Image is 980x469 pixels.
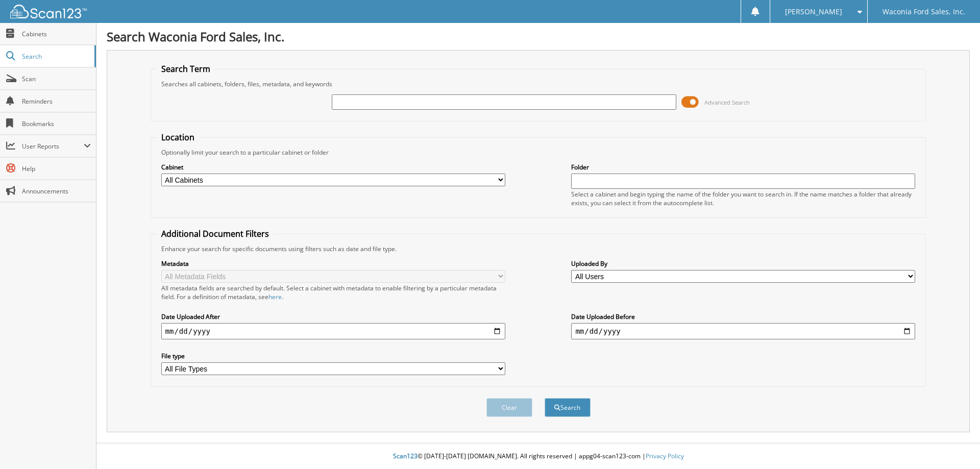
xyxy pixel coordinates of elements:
a: Privacy Policy [646,452,684,460]
div: Optionally limit your search to a particular cabinet or folder [156,148,921,157]
legend: Search Term [156,63,215,75]
input: start [161,323,505,339]
div: Enhance your search for specific documents using filters such as date and file type. [156,244,921,253]
span: Advanced Search [704,98,750,106]
span: Scan [22,75,91,83]
iframe: Chat Widget [929,420,980,469]
span: Help [22,164,91,173]
span: Scan123 [393,452,418,460]
div: All metadata fields are searched by default. Select a cabinet with metadata to enable filtering b... [161,284,505,301]
legend: Location [156,132,200,143]
h1: Search Waconia Ford Sales, Inc. [107,28,970,45]
div: Searches all cabinets, folders, files, metadata, and keywords [156,80,921,88]
img: scan123-logo-white.svg [10,5,87,18]
legend: Additional Document Filters [156,228,274,239]
label: Date Uploaded After [161,312,505,321]
label: Cabinet [161,163,505,171]
span: Bookmarks [22,119,91,128]
button: Search [545,398,591,417]
label: Uploaded By [571,259,915,268]
span: User Reports [22,142,84,151]
span: Search [22,52,89,61]
input: end [571,323,915,339]
label: Folder [571,163,915,171]
div: Select a cabinet and begin typing the name of the folder you want to search in. If the name match... [571,190,915,207]
label: Date Uploaded Before [571,312,915,321]
span: Cabinets [22,30,91,38]
span: Reminders [22,97,91,106]
label: Metadata [161,259,505,268]
span: [PERSON_NAME] [785,9,842,15]
span: Announcements [22,187,91,195]
a: here [268,292,282,301]
label: File type [161,352,505,360]
div: © [DATE]-[DATE] [DOMAIN_NAME]. All rights reserved | appg04-scan123-com | [96,444,980,469]
span: Waconia Ford Sales, Inc. [883,9,965,15]
button: Clear [486,398,532,417]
